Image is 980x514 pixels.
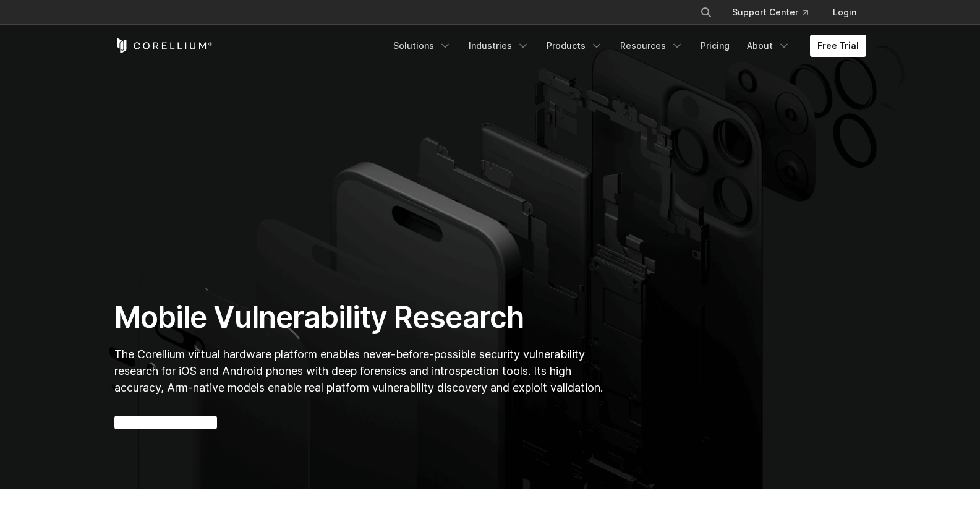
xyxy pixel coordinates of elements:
a: Resources [613,35,691,57]
a: About [739,35,798,57]
div: Navigation Menu [386,35,866,57]
a: Corellium Home [114,38,213,53]
h1: Mobile Vulnerability Research [114,299,607,336]
button: Search [695,1,717,24]
div: Navigation Menu [685,1,866,24]
a: Pricing [693,35,737,57]
a: Products [539,35,610,57]
a: Login [823,1,866,24]
span: The Corellium virtual hardware platform enables never-before-possible security vulnerability rese... [114,348,603,394]
a: Solutions [386,35,459,57]
a: Support Center [722,1,818,24]
a: Industries [461,35,537,57]
a: Free Trial [810,35,866,57]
